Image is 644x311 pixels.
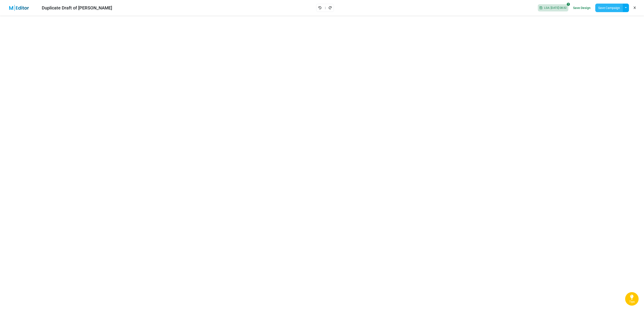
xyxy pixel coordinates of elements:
a: Undo [318,5,322,11]
a: Redo [328,5,332,11]
button: Save Campaign [595,4,623,12]
span: Tips [629,300,635,304]
span: LSA: [DATE] 08:32 [542,6,567,10]
a: Save Design [572,4,592,12]
i: SoftSave® is off [567,3,570,6]
div: Duplicate Draft of [PERSON_NAME] [42,4,112,11]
